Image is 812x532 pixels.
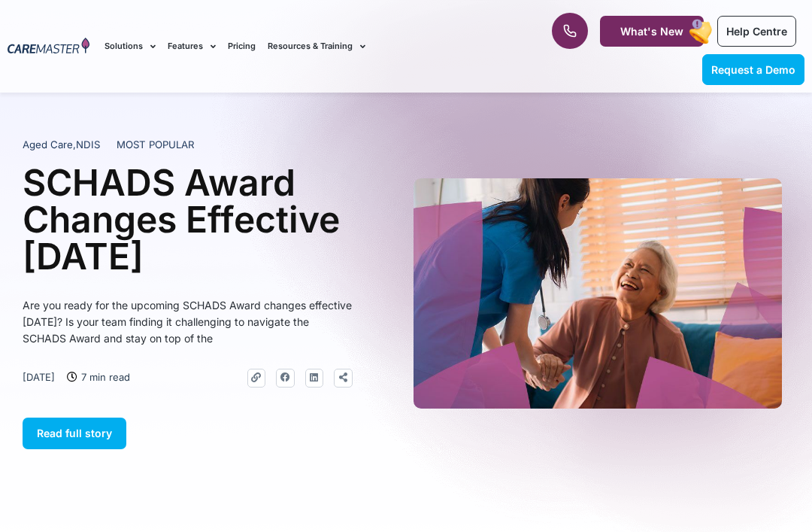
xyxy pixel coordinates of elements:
span: , [23,138,100,150]
img: CareMaster Logo [8,38,89,56]
span: NDIS [76,138,100,150]
a: Help Centre [717,16,796,47]
a: Pricing [228,21,256,71]
span: Help Centre [726,25,787,38]
p: Are you ready for the upcoming SCHADS Award changes effective [DATE]? Is your team finding it cha... [23,297,353,347]
span: 7 min read [77,369,130,385]
span: Aged Care [23,138,73,150]
span: What's New [620,25,683,38]
time: [DATE] [23,371,55,383]
a: Read full story [23,418,126,449]
span: Read full story [37,427,112,439]
a: Resources & Training [268,21,365,71]
a: Features [168,21,216,71]
span: Request a Demo [711,63,795,76]
a: What's New [600,16,704,47]
img: A heartwarming moment where a support worker in a blue uniform, with a stethoscope draped over he... [414,178,782,409]
nav: Menu [105,21,517,71]
h1: SCHADS Award Changes Effective [DATE] [23,164,353,275]
span: MOST POPULAR [117,138,195,153]
a: Request a Demo [702,54,804,85]
a: Solutions [105,21,156,71]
